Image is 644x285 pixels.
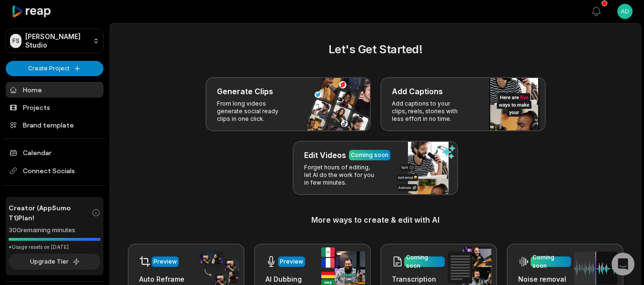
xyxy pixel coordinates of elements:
[9,203,92,223] span: Creator (AppSumo T1) Plan!
[6,99,103,115] a: Projects
[6,145,103,160] a: Calendar
[9,244,101,251] div: *Usage resets on [DATE]
[6,117,103,133] a: Brand template
[392,100,466,123] p: Add captions to your clips, reels, stories with less effort in no time.
[217,86,273,97] h3: Generate Clips
[9,254,101,270] button: Upgrade Tier
[139,274,184,284] h3: Auto Reframe
[153,257,177,266] div: Preview
[6,162,103,179] span: Connect Socials
[122,214,629,226] h3: More ways to create & edit with AI
[10,34,21,48] div: FS
[6,82,103,98] a: Home
[9,226,101,235] div: 300 remaining minutes
[122,41,629,58] h2: Let's Get Started!
[304,149,346,161] h3: Edit Videos
[612,253,634,275] div: Open Intercom Messenger
[392,86,443,97] h3: Add Captions
[518,274,571,284] h3: Noise removal
[266,274,305,284] h3: AI Dubbing
[574,252,618,285] img: noise_removal.png
[280,257,303,266] div: Preview
[406,253,443,270] div: Coming soon
[217,100,291,123] p: From long videos generate social ready clips in one click.
[351,151,388,159] div: Coming soon
[25,32,89,49] p: [PERSON_NAME] Studio
[392,274,445,284] h3: Transcription
[6,61,103,76] button: Create Project
[532,253,569,270] div: Coming soon
[304,164,378,187] p: Forget hours of editing, let AI do the work for you in few minutes.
